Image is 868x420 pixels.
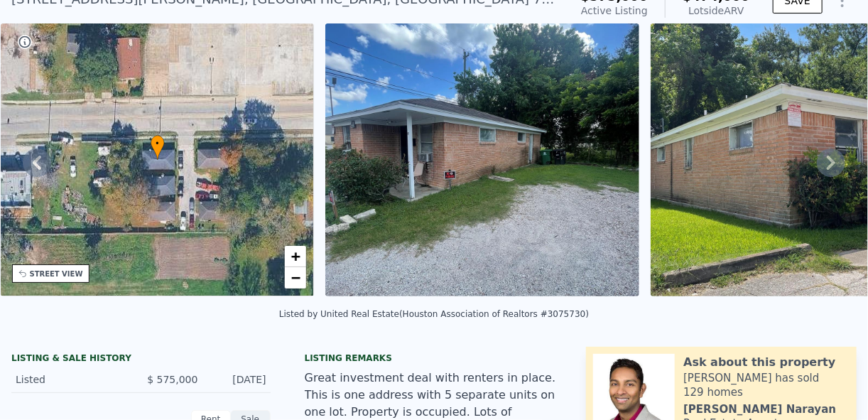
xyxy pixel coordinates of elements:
[285,246,306,267] a: Zoom in
[325,23,639,296] img: Sale: 167327952 Parcel: 111604984
[291,269,300,286] span: −
[151,135,165,160] div: •
[30,269,83,279] div: STREET VIEW
[291,247,300,265] span: +
[151,137,165,150] span: •
[285,267,306,289] a: Zoom out
[305,352,564,364] div: Listing remarks
[683,402,836,416] div: [PERSON_NAME] Narayan
[279,309,589,319] div: Listed by United Real Estate (Houston Association of Realtors #3075730)
[581,5,648,16] span: Active Listing
[11,352,271,367] div: LISTING & SALE HISTORY
[683,4,750,18] div: Lotside ARV
[683,354,835,371] div: Ask about this property
[16,372,129,387] div: Listed
[683,371,850,399] div: [PERSON_NAME] has sold 129 homes
[209,372,266,387] div: [DATE]
[147,374,197,385] span: $ 575,000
